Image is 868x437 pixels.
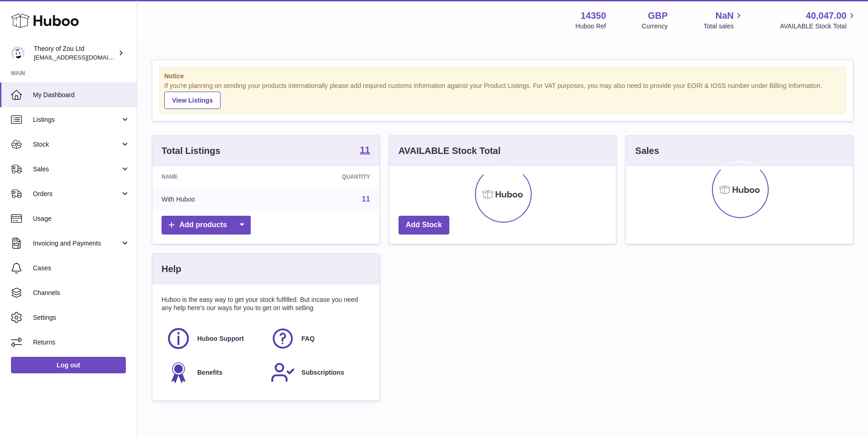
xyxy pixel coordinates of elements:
[162,145,221,157] h3: Total Listings
[270,326,366,351] a: FAQ
[272,166,379,187] th: Quantity
[33,239,120,248] span: Invoicing and Payments
[642,22,668,31] div: Currency
[152,187,272,211] td: With Huboo
[399,145,501,157] h3: AVAILABLE Stock Total
[780,10,857,31] a: 40,047.00 AVAILABLE Stock Total
[33,313,130,322] span: Settings
[34,54,135,61] span: [EMAIL_ADDRESS][DOMAIN_NAME]
[34,44,116,62] div: Theory of Zou Ltd
[33,140,120,149] span: Stock
[33,214,130,223] span: Usage
[635,145,659,157] h3: Sales
[162,295,370,313] p: Huboo is the easy way to get your stock fulfilled. But incase you need any help here's our ways f...
[162,216,251,235] a: Add products
[152,166,272,187] th: Name
[581,10,606,22] strong: 14350
[162,263,181,275] h3: Help
[197,334,244,343] span: Huboo Support
[360,145,370,154] strong: 11
[362,195,370,203] a: 11
[648,10,668,22] strong: GBP
[166,360,261,385] a: Benefits
[33,264,130,273] span: Cases
[33,165,120,174] span: Sales
[164,92,221,109] a: View Listings
[302,334,315,343] span: FAQ
[33,338,130,347] span: Returns
[806,10,846,22] span: 40,047.00
[576,22,606,31] div: Huboo Ref
[164,72,841,81] strong: Notice
[715,10,733,22] span: NaN
[360,145,370,156] a: 11
[164,82,841,109] div: If you're planning on sending your products internationally please add required customs informati...
[11,357,126,373] a: Log out
[33,115,120,124] span: Listings
[399,216,449,235] a: Add Stock
[780,22,857,31] span: AVAILABLE Stock Total
[703,22,744,31] span: Total sales
[270,360,366,385] a: Subscriptions
[197,368,222,377] span: Benefits
[302,368,344,377] span: Subscriptions
[11,46,25,60] img: internalAdmin-14350@internal.huboo.com
[33,289,130,297] span: Channels
[166,326,261,351] a: Huboo Support
[703,10,744,31] a: NaN Total sales
[33,91,130,99] span: My Dashboard
[33,190,120,198] span: Orders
